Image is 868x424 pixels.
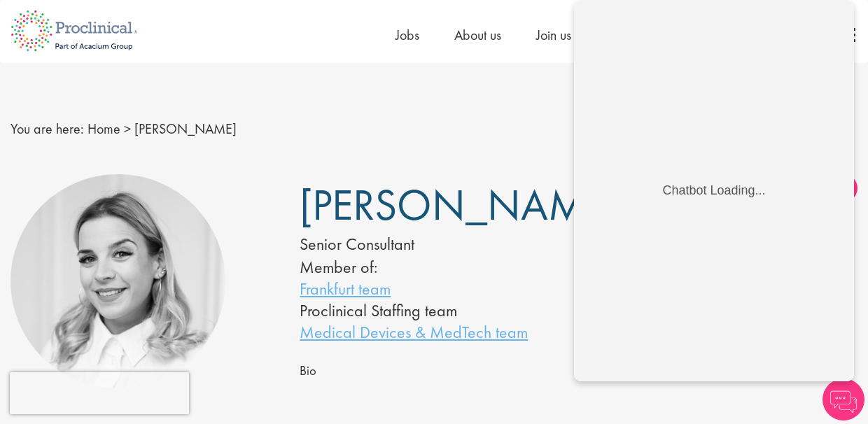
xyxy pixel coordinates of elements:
a: Frankfurt team [300,278,391,299]
iframe: reCAPTCHA [10,372,189,414]
a: Jobs [395,26,419,44]
a: Medical Devices & MedTech team [300,321,528,343]
span: You are here: [10,120,84,138]
a: About us [454,26,501,44]
li: Proclinical Staffing team [300,299,536,321]
div: Senior Consultant [300,232,536,256]
img: Chatbot [822,379,864,421]
a: breadcrumb link [87,120,120,138]
span: Bio [300,362,316,379]
label: Member of: [300,256,377,278]
span: [PERSON_NAME] [134,120,237,138]
span: > [124,120,131,138]
div: Chatbot Loading... [88,183,191,198]
span: [PERSON_NAME] [300,177,619,233]
img: Tamara Lévai [10,174,225,389]
a: Join us [536,26,571,44]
